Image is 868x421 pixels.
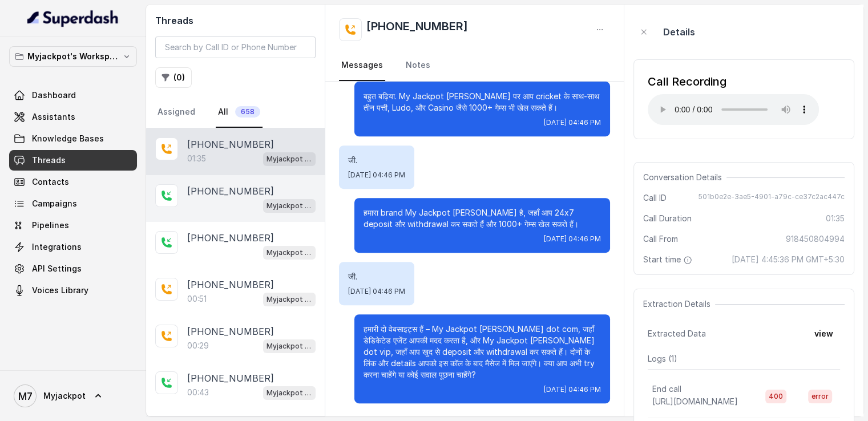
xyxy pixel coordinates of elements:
span: Call ID [643,192,667,204]
span: [DATE] 04:46 PM [348,171,405,180]
a: API Settings [9,258,137,279]
h2: [PHONE_NUMBER] [366,18,468,41]
p: 00:51 [187,293,207,305]
nav: Tabs [155,97,316,128]
a: Assigned [155,97,197,128]
p: हमारा brand My Jackpot [PERSON_NAME] है, जहाँ आप 24x7 deposit और withdrawal कर सकते हैं और 1000+ ... [364,207,601,230]
span: error [808,390,832,403]
p: बहुत बढ़िया. My Jackpot [PERSON_NAME] पर आप cricket के साथ-साथ तीन पत्ती, Ludo, और Casino जैसे 10... [364,91,601,114]
span: API Settings [32,263,82,274]
p: जी. [348,271,405,282]
p: Myjackpot agent [267,387,312,399]
p: हमारी दो वेबसाइट्स हैं – My Jackpot [PERSON_NAME] dot com, जहाँ डेडिकेटेड एजेंट आपकी मदद करता है,... [364,323,601,380]
nav: Tabs [339,50,610,81]
span: 400 [765,390,786,403]
p: [PHONE_NUMBER] [187,325,274,338]
img: light.svg [27,9,119,27]
span: Start time [643,254,695,265]
p: 01:35 [187,153,206,164]
span: Threads [32,155,66,166]
p: Myjackpot agent [267,247,312,258]
a: Pipelines [9,215,137,236]
a: Messages [339,50,385,81]
span: 501b0e2e-3ae5-4901-a79c-ce37c2ac447c [699,192,845,204]
p: [PHONE_NUMBER] [187,184,274,198]
p: Myjackpot agent [267,200,312,212]
a: Knowledge Bases [9,128,137,149]
span: Extracted Data [648,328,706,339]
p: [PHONE_NUMBER] [187,137,274,151]
span: Myjackpot [43,390,86,402]
span: 01:35 [826,213,845,224]
h2: Threads [155,14,316,27]
span: 658 [235,106,260,118]
span: Pipelines [32,220,69,231]
span: Assistants [32,111,75,123]
p: Myjackpot agent [267,341,312,352]
a: Campaigns [9,193,137,214]
a: Notes [403,50,433,81]
span: Contacts [32,176,69,188]
button: view [808,323,840,344]
p: Myjackpot's Workspace [27,50,119,63]
a: Integrations [9,237,137,257]
span: Dashboard [32,90,76,101]
span: [DATE] 04:46 PM [544,385,601,394]
button: (0) [155,67,192,88]
audio: Your browser does not support the audio element. [648,94,819,125]
p: [PHONE_NUMBER] [187,231,274,245]
text: M7 [18,390,33,402]
p: [PHONE_NUMBER] [187,278,274,292]
input: Search by Call ID or Phone Number [155,37,316,58]
a: Myjackpot [9,380,137,412]
a: Assistants [9,107,137,127]
span: Campaigns [32,198,77,209]
a: Contacts [9,172,137,192]
a: Voices Library [9,280,137,301]
span: Conversation Details [643,172,726,183]
button: Myjackpot's Workspace [9,46,137,67]
a: All658 [216,97,263,128]
a: Threads [9,150,137,171]
p: Details [663,25,695,39]
span: Call Duration [643,213,692,224]
span: [URL][DOMAIN_NAME] [652,396,738,406]
p: 00:29 [187,340,209,351]
span: Knowledge Bases [32,133,104,144]
p: End call [652,383,681,395]
span: [DATE] 4:45:36 PM GMT+5:30 [732,254,845,265]
span: [DATE] 04:46 PM [544,234,601,244]
p: 00:43 [187,387,209,398]
span: Extraction Details [643,298,715,310]
span: Integrations [32,241,82,253]
span: [DATE] 04:46 PM [348,287,405,296]
span: Call From [643,233,678,245]
span: Voices Library [32,285,88,296]
p: Myjackpot agent [267,153,312,165]
p: [PHONE_NUMBER] [187,371,274,385]
p: जी. [348,155,405,166]
span: [DATE] 04:46 PM [544,118,601,127]
p: Myjackpot agent [267,294,312,305]
div: Call Recording [648,74,819,90]
p: Logs ( 1 ) [648,353,840,365]
a: Dashboard [9,85,137,106]
span: 918450804994 [786,233,845,245]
